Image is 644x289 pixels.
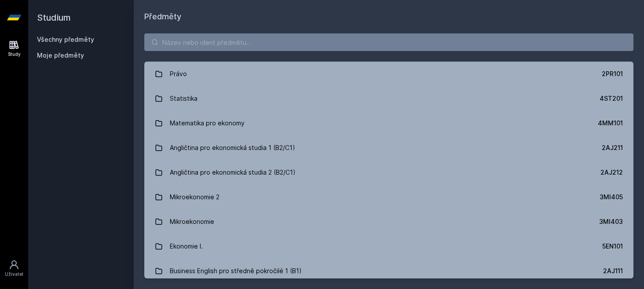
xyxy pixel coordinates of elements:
[144,160,633,185] a: Angličtina pro ekonomická studia 2 (B2/C1) 2AJ212
[603,267,623,275] div: 2AJ111
[144,86,633,111] a: Statistika 4ST201
[2,35,26,62] a: Study
[600,168,623,177] div: 2AJ212
[600,94,623,103] div: 4ST201
[8,51,21,58] div: Study
[170,65,187,83] div: Právo
[144,234,633,259] a: Ekonomie I. 5EN101
[37,36,94,43] a: Všechny předměty
[602,143,623,152] div: 2AJ211
[144,259,633,283] a: Business English pro středně pokročilé 1 (B1) 2AJ111
[144,62,633,86] a: Právo 2PR101
[144,111,633,135] a: Matematika pro ekonomy 4MM101
[170,114,245,132] div: Matematika pro ekonomy
[37,51,84,60] span: Moje předměty
[144,209,633,234] a: Mikroekonomie 3MI403
[144,33,633,51] input: Název nebo ident předmětu…
[602,242,623,251] div: 5EN101
[144,185,633,209] a: Mikroekonomie 2 3MI405
[170,213,214,230] div: Mikroekonomie
[600,193,623,201] div: 3MI405
[170,238,203,255] div: Ekonomie I.
[598,119,623,128] div: 4MM101
[144,11,633,23] h1: Předměty
[599,217,623,226] div: 3MI403
[170,90,198,107] div: Statistika
[2,255,26,282] a: Uživatel
[170,188,220,206] div: Mikroekonomie 2
[170,262,302,280] div: Business English pro středně pokročilé 1 (B1)
[5,271,23,278] div: Uživatel
[170,164,296,181] div: Angličtina pro ekonomická studia 2 (B2/C1)
[144,135,633,160] a: Angličtina pro ekonomická studia 1 (B2/C1) 2AJ211
[602,70,623,78] div: 2PR101
[170,139,295,157] div: Angličtina pro ekonomická studia 1 (B2/C1)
